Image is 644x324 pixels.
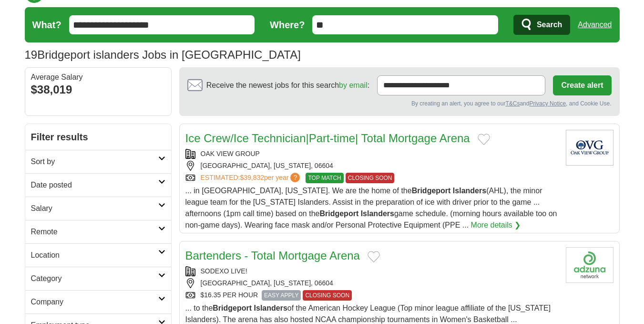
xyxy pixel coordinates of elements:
span: Search [537,15,562,34]
span: CLOSING SOON [303,290,352,301]
div: [GEOGRAPHIC_DATA], [US_STATE], 06604 [185,278,558,288]
strong: Islanders [453,187,486,195]
h2: Filter results [25,124,171,150]
button: Add to favorite jobs [368,251,380,262]
span: CLOSING SOON [346,173,395,183]
a: Location [25,243,171,267]
div: SODEXO LIVE! [185,266,558,276]
a: T&Cs [505,100,520,107]
a: OAK VIEW GROUP [201,150,260,157]
label: Where? [270,18,305,32]
button: Create alert [553,75,611,95]
span: EASY APPLY [262,290,301,301]
strong: Islanders [254,304,287,312]
h2: Company [31,296,158,308]
a: Salary [25,197,171,220]
button: Search [513,15,570,35]
a: ESTIMATED:$39,832per year? [201,173,302,183]
h2: Sort by [31,156,158,167]
h2: Remote [31,226,158,238]
h2: Category [31,273,158,284]
a: Ice Crew/Ice Technician|Part-time| Total Mortgage Arena [185,132,470,145]
span: ... in [GEOGRAPHIC_DATA], [US_STATE]. We are the home of the (AHL), the minor league team for the... [185,187,557,229]
a: Bartenders - Total Mortgage Arena [185,249,360,262]
div: [GEOGRAPHIC_DATA], [US_STATE], 06604 [185,161,558,171]
a: More details ❯ [471,219,521,231]
h2: Location [31,250,158,261]
a: Remote [25,220,171,243]
span: Receive the newest jobs for this search : [206,80,369,91]
a: Category [25,267,171,290]
a: by email [339,81,368,89]
h1: Bridgeport islanders Jobs in [GEOGRAPHIC_DATA] [25,48,301,61]
span: $39,832 [240,174,264,181]
span: ... to the of the American Hockey League (Top minor league affiliate of the [US_STATE] Islanders)... [185,304,551,324]
img: Oak View Group logo [566,130,613,166]
a: Privacy Notice [529,100,566,107]
strong: Bridgeport [213,304,252,312]
div: $38,019 [31,81,165,98]
label: What? [32,18,61,32]
span: 19 [25,46,38,63]
span: ? [290,173,300,182]
h2: Salary [31,203,158,214]
img: Company logo [566,247,613,283]
strong: Bridgeport [412,187,451,195]
a: Advanced [578,15,612,34]
strong: Bridgeport [319,209,358,218]
strong: Islanders [361,209,394,218]
a: Company [25,290,171,314]
button: Add to favorite jobs [478,134,490,145]
h2: Date posted [31,179,158,191]
a: Sort by [25,150,171,173]
div: Average Salary [31,73,165,81]
a: Date posted [25,173,171,197]
span: TOP MATCH [306,173,343,183]
div: By creating an alert, you agree to our and , and Cookie Use. [187,99,612,108]
div: $16.35 PER HOUR [185,290,558,301]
